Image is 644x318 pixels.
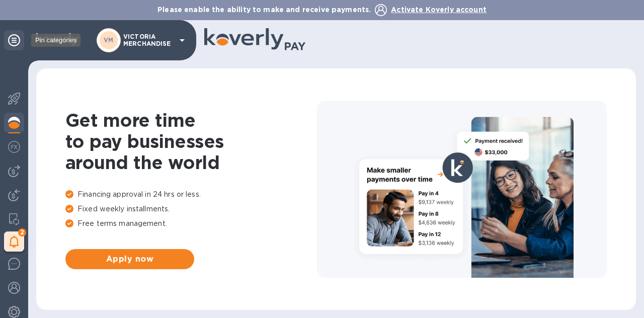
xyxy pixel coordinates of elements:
[391,6,487,14] span: Activate Koverly account
[65,204,317,214] p: Fixed weekly installments.
[123,33,174,47] p: VICTORIA MERCHANDISE
[18,228,26,236] span: 2
[36,33,78,45] img: Logo
[104,36,114,44] b: VM
[65,110,317,173] h1: Get more time to pay businesses around the world
[65,218,317,229] p: Free terms management.
[65,249,194,269] button: Apply now
[65,189,317,200] p: Financing approval in 24 hrs or less.
[8,141,20,153] img: Foreign exchange
[73,253,186,265] span: Apply now
[157,6,487,14] b: Please enable the ability to make and receive payments.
